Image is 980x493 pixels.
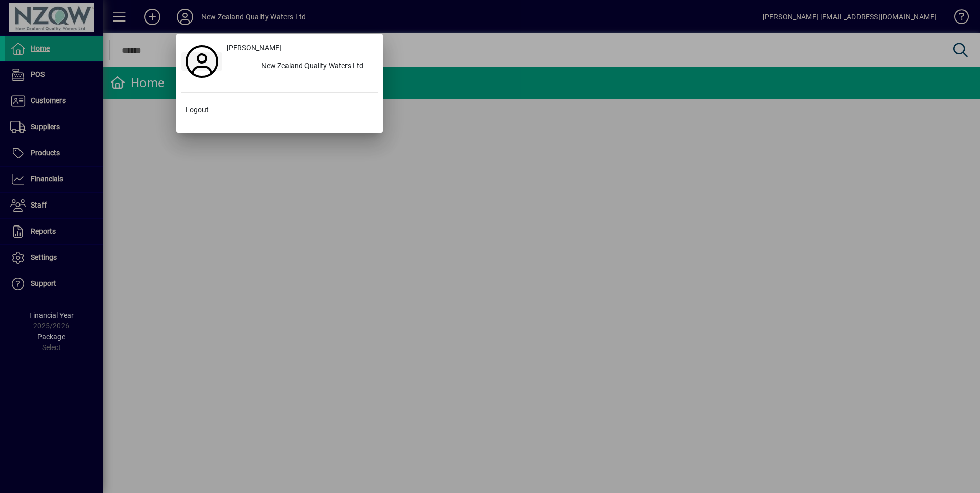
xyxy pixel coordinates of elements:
button: New Zealand Quality Waters Ltd [222,57,378,76]
span: [PERSON_NAME] [227,43,281,53]
a: Profile [181,52,222,71]
span: Logout [186,105,209,115]
button: Logout [181,101,378,119]
a: [PERSON_NAME] [222,39,378,57]
div: New Zealand Quality Waters Ltd [253,57,378,76]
